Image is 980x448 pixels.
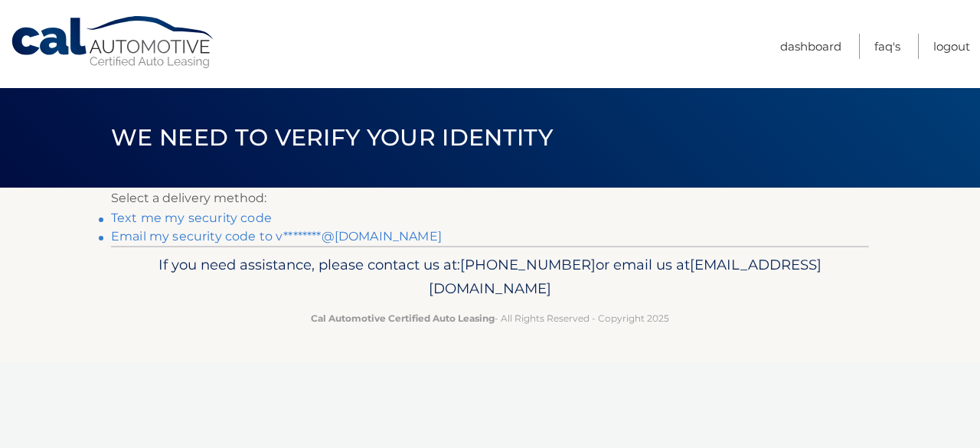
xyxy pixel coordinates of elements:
[780,34,841,59] a: Dashboard
[121,253,859,302] p: If you need assistance, please contact us at: or email us at
[111,188,869,209] p: Select a delivery method:
[933,34,970,59] a: Logout
[460,256,596,273] span: [PHONE_NUMBER]
[121,310,859,326] p: - All Rights Reserved - Copyright 2025
[874,34,900,59] a: FAQ's
[10,15,217,70] a: Cal Automotive
[311,312,495,324] strong: Cal Automotive Certified Auto Leasing
[111,123,553,152] span: We need to verify your identity
[111,211,272,225] a: Text me my security code
[111,229,442,244] a: Email my security code to v********@[DOMAIN_NAME]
